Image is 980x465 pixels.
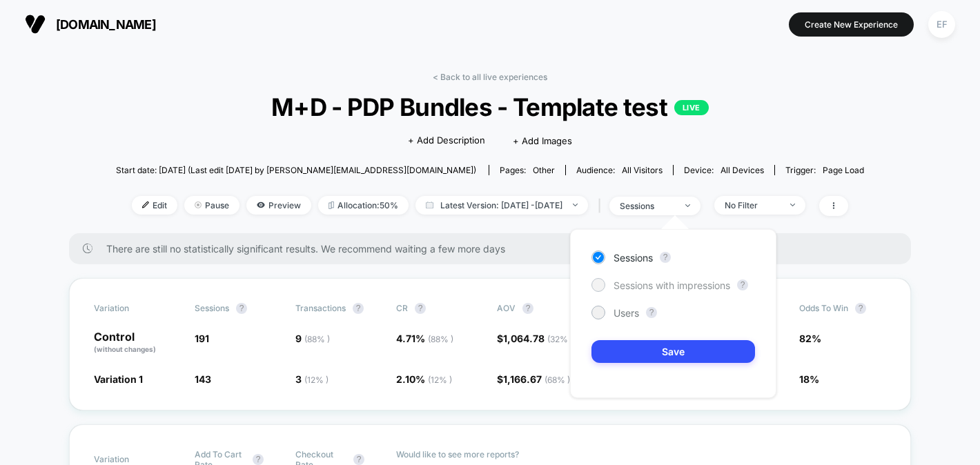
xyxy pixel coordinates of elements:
span: All Visitors [622,165,663,175]
span: + Add Images [513,135,572,146]
p: Control [94,331,181,355]
span: Sessions with impressions [614,279,730,291]
button: ? [660,252,671,263]
span: ( 68 % ) [545,375,570,385]
img: rebalance [329,201,334,209]
span: ( 88 % ) [304,334,330,344]
img: calendar [426,201,433,208]
button: Save [591,340,755,363]
span: 82% [799,333,821,344]
span: 3 [295,373,329,385]
button: ? [646,307,657,318]
span: | [595,196,609,216]
div: No Filter [725,200,780,210]
button: ? [522,303,533,314]
button: ? [236,303,247,314]
span: 1,064.78 [503,333,573,344]
p: LIVE [674,100,709,115]
span: 2.10 % [396,373,452,385]
span: Pause [184,196,239,215]
button: ? [855,303,866,314]
button: ? [737,279,748,290]
img: end [685,204,690,207]
span: 191 [195,333,209,344]
p: Would like to see more reports? [396,449,886,459]
span: Start date: [DATE] (Last edit [DATE] by [PERSON_NAME][EMAIL_ADDRESS][DOMAIN_NAME]) [116,165,476,175]
button: ? [353,454,364,465]
span: Transactions [295,303,346,313]
span: all devices [721,165,764,175]
span: ( 32 % ) [547,334,573,344]
span: ( 88 % ) [428,334,453,344]
span: Page Load [823,165,864,175]
img: Visually logo [25,14,46,34]
span: Variation [94,303,170,314]
span: 4.71 % [396,333,453,344]
span: Allocation: 50% [318,196,409,215]
span: (without changes) [94,345,156,353]
span: Users [614,307,639,319]
span: CR [396,303,408,313]
div: Audience: [576,165,663,175]
span: Edit [132,196,177,215]
span: Sessions [614,252,653,264]
span: ( 12 % ) [428,375,452,385]
a: < Back to all live experiences [433,72,547,82]
span: Latest Version: [DATE] - [DATE] [415,196,588,215]
span: 143 [195,373,211,385]
button: ? [253,454,264,465]
span: 18% [799,373,819,385]
span: other [533,165,555,175]
span: Odds to Win [799,303,875,314]
img: end [790,204,795,206]
button: [DOMAIN_NAME] [21,13,160,35]
span: There are still no statistically significant results. We recommend waiting a few more days [106,243,883,255]
span: M+D - PDP Bundles - Template test [153,92,826,121]
span: $ [497,373,570,385]
img: edit [142,201,149,208]
div: Trigger: [785,165,864,175]
span: 1,166.67 [503,373,570,385]
span: Sessions [195,303,229,313]
img: end [573,204,578,206]
div: Pages: [500,165,555,175]
span: [DOMAIN_NAME] [56,17,156,32]
span: Variation 1 [94,373,143,385]
div: sessions [620,201,675,211]
span: Preview [246,196,311,215]
span: ( 12 % ) [304,375,329,385]
button: Create New Experience [789,12,914,37]
button: ? [353,303,364,314]
span: $ [497,333,573,344]
span: AOV [497,303,516,313]
button: ? [415,303,426,314]
span: 9 [295,333,330,344]
span: Device: [673,165,774,175]
div: EF [928,11,955,38]
span: + Add Description [408,134,485,148]
button: EF [924,10,959,39]
img: end [195,201,202,208]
